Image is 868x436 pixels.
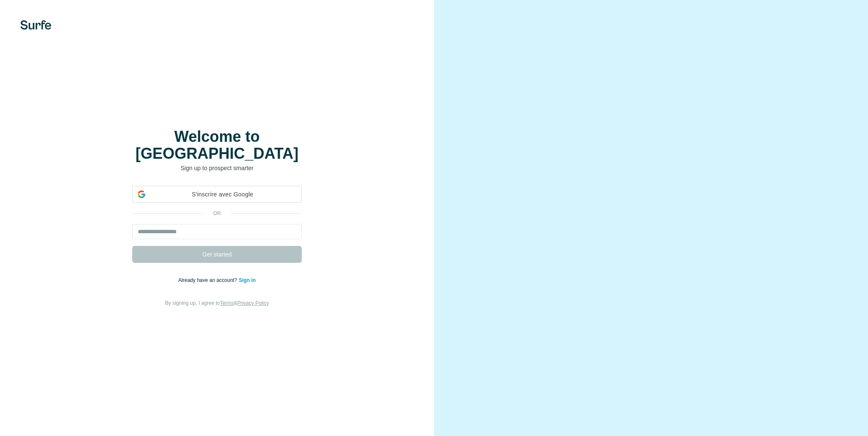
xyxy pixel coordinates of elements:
[132,186,302,203] div: S'inscrire avec Google
[20,20,51,30] img: Surfe's logo
[132,128,302,162] h1: Welcome to [GEOGRAPHIC_DATA]
[165,300,269,306] span: By signing up, I agree to &
[220,300,234,306] a: Terms
[239,277,256,283] a: Sign in
[237,300,269,306] a: Privacy Policy
[203,210,231,217] p: or
[178,277,239,283] span: Already have an account?
[149,190,296,199] span: S'inscrire avec Google
[132,164,302,172] p: Sign up to prospect smarter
